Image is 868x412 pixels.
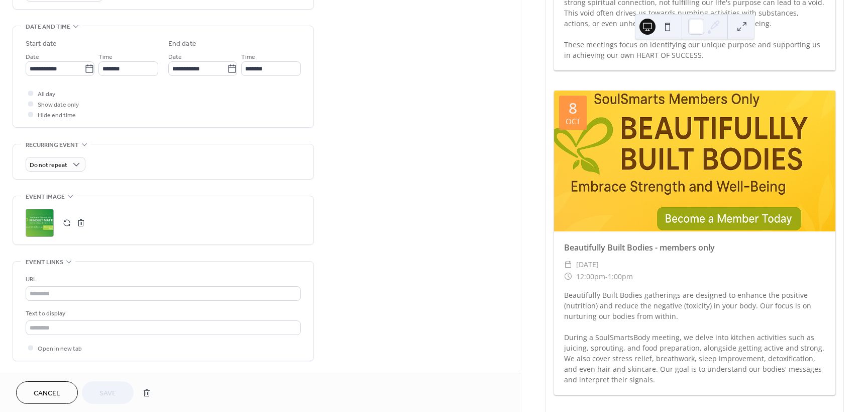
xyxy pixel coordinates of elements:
[30,159,67,171] span: Do not repeat
[608,271,633,283] span: 1:00pm
[569,101,577,116] div: 8
[576,259,599,271] span: [DATE]
[16,381,78,404] button: Cancel
[26,39,57,49] div: Start date
[554,290,835,385] div: Beautifully Built Bodies gatherings are designed to enhance the positive (nutrition) and reduce t...
[554,241,835,254] div: Beautifully Built Bodies - members only
[26,308,299,319] div: Text to display
[26,22,70,32] span: Date and time
[26,192,65,202] span: Event image
[566,118,580,125] div: Oct
[98,52,113,62] span: Time
[38,100,79,110] span: Show date only
[605,271,608,283] span: -
[38,89,55,100] span: All day
[38,344,82,354] span: Open in new tab
[168,39,196,49] div: End date
[168,52,182,62] span: Date
[26,209,54,237] div: ;
[26,257,63,268] span: Event links
[34,388,60,399] span: Cancel
[26,274,299,285] div: URL
[26,52,39,62] span: Date
[26,140,79,150] span: Recurring event
[241,52,255,62] span: Time
[576,271,605,283] span: 12:00pm
[38,110,76,121] span: Hide end time
[564,259,572,271] div: ​
[564,271,572,283] div: ​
